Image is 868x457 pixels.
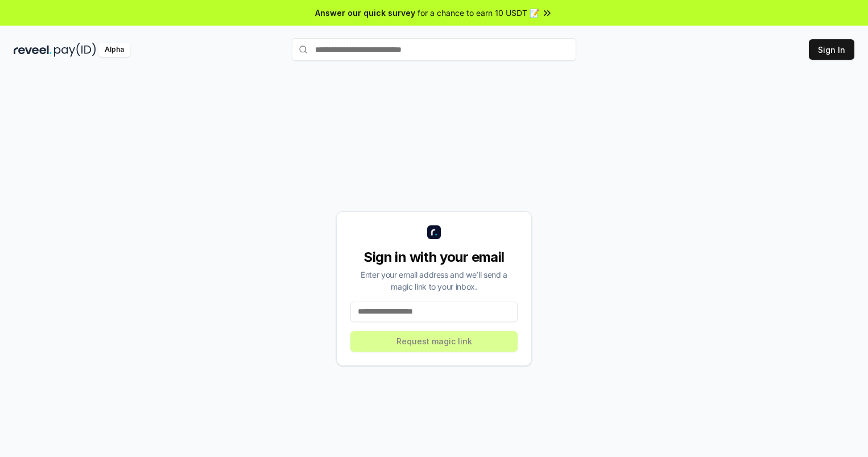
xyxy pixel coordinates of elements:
button: Sign In [809,39,854,60]
span: Answer our quick survey [315,7,415,19]
span: for a chance to earn 10 USDT 📝 [418,7,539,19]
img: reveel_dark [14,43,52,57]
div: Sign in with your email [350,248,518,266]
img: logo_small [427,225,441,239]
img: pay_id [54,43,96,57]
div: Enter your email address and we’ll send a magic link to your inbox. [350,269,518,293]
div: Alpha [98,43,130,57]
